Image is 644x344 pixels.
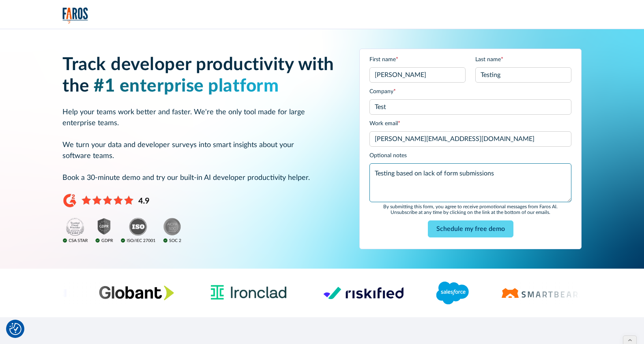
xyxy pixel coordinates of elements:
input: Schedule my free demo [428,220,513,237]
p: Help your teams work better and faster. We're the only tool made for large enterprise teams. We t... [62,107,340,184]
button: Cookie Settings [9,323,21,335]
img: Logo of the software testing platform SmartBear. [501,288,580,298]
img: Logo of the analytics and reporting company Faros. [62,7,88,24]
img: ISO, GDPR, SOC2, and CSA Star compliance badges [62,218,181,244]
span: #1 enterprise platform [94,77,279,95]
label: Last name [475,56,571,64]
form: Email Form [369,56,571,242]
img: Revisit consent button [9,323,21,335]
img: Logo of the risk management platform Riskified. [323,286,404,299]
label: Work email [369,120,571,128]
img: Globant's logo [99,285,174,300]
img: 4.9 stars on G2 [62,193,150,208]
a: home [62,7,88,24]
img: Logo of the CRM platform Salesforce. [436,282,469,304]
label: Company [369,88,571,96]
img: Ironclad Logo [206,282,291,303]
strong: Track developer productivity with the [62,56,334,95]
label: Optional notes [369,152,571,160]
label: First name [369,56,466,64]
div: By submitting this form, you agree to receive promotional messages from Faros Al. Unsubscribe at ... [369,204,571,216]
